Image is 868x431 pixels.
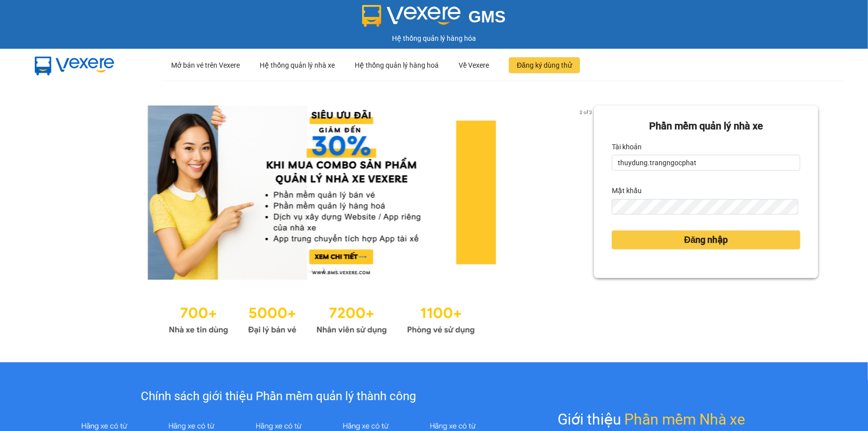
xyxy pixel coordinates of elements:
[612,230,800,249] button: Đăng nhập
[577,106,594,118] p: 2 of 3
[625,408,746,431] span: Phần mềm Nhà xe
[612,139,642,155] label: Tài khoản
[612,155,800,171] input: Tài khoản
[355,49,439,81] div: Hệ thống quản lý hàng hoá
[517,60,572,71] span: Đăng ký dùng thử
[171,49,240,81] div: Mở bán vé trên Vexere
[684,233,728,247] span: Đăng nhập
[2,33,866,44] div: Hệ thống quản lý hàng hóa
[612,118,800,134] div: Phần mềm quản lý nhà xe
[509,57,580,73] button: Đăng ký dùng thử
[580,106,594,280] button: next slide / item
[558,408,746,431] div: Giới thiệu
[362,15,506,23] a: GMS
[332,268,336,272] li: slide item 3
[612,183,642,199] label: Mật khẩu
[50,106,64,280] button: previous slide / item
[25,49,124,82] img: mbUUG5Q.png
[469,7,506,26] span: GMS
[308,268,312,272] li: slide item 1
[612,199,798,215] input: Mật khẩu
[260,49,335,81] div: Hệ thống quản lý nhà xe
[320,268,324,272] li: slide item 2
[169,300,475,337] img: Statistics.png
[362,5,461,27] img: logo 2
[61,387,496,406] div: Chính sách giới thiệu Phần mềm quản lý thành công
[459,49,489,81] div: Về Vexere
